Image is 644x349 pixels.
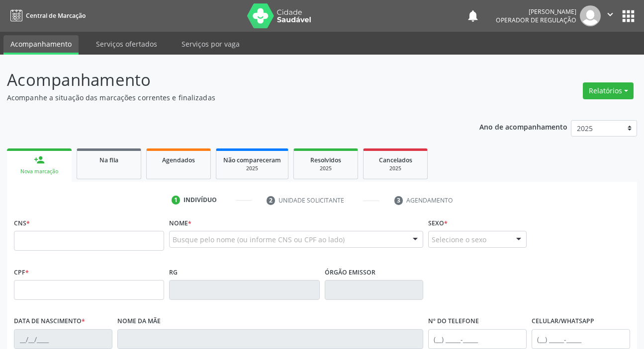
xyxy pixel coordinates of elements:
[14,168,65,175] div: Nova marcação
[428,314,479,329] label: Nº do Telefone
[26,11,86,20] span: Central de Marcação
[7,7,86,24] a: Central de Marcação
[34,154,45,165] div: person_add
[223,165,281,172] div: 2025
[99,156,118,164] span: Na fila
[301,165,351,172] div: 2025
[169,215,191,231] label: Nome
[466,9,480,23] button: notifications
[496,7,576,16] div: [PERSON_NAME]
[89,35,164,53] a: Serviços ofertados
[605,9,616,20] i: 
[479,120,567,133] p: Ano de acompanhamento
[14,329,112,349] input: __/__/____
[172,196,181,205] div: 1
[162,156,195,164] span: Agendados
[370,165,420,172] div: 2025
[173,234,345,245] span: Busque pelo nome (ou informe CNS ou CPF ao lado)
[620,7,637,25] button: apps
[583,82,634,99] button: Relatórios
[601,5,620,26] button: 
[428,329,527,349] input: (__) _____-_____
[325,265,375,280] label: Órgão emissor
[14,265,29,280] label: CPF
[3,35,79,55] a: Acompanhamento
[379,156,412,164] span: Cancelados
[117,314,161,329] label: Nome da mãe
[14,314,85,329] label: Data de nascimento
[14,215,30,231] label: CNS
[496,16,576,24] span: Operador de regulação
[532,329,630,349] input: (__) _____-_____
[184,196,217,205] div: Indivíduo
[310,156,341,164] span: Resolvidos
[7,92,448,103] p: Acompanhe a situação das marcações correntes e finalizadas
[580,5,601,26] img: img
[7,68,448,92] p: Acompanhamento
[532,314,594,329] label: Celular/WhatsApp
[175,35,247,53] a: Serviços por vaga
[223,156,281,164] span: Não compareceram
[169,265,178,280] label: RG
[432,234,486,245] span: Selecione o sexo
[428,215,448,231] label: Sexo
